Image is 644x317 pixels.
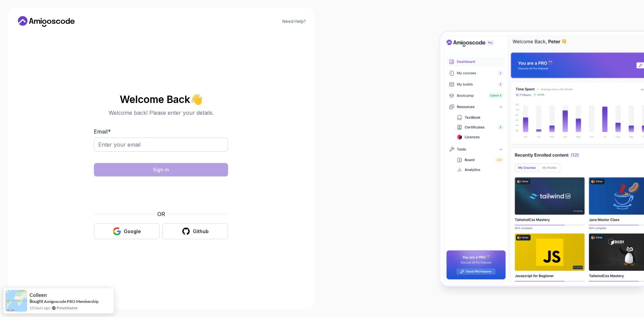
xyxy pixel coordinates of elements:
p: OR [157,210,165,218]
a: Home link [16,16,76,27]
div: Google [124,228,141,235]
a: Amigoscode PRO Membership [44,299,99,304]
h2: Welcome Back [94,94,228,105]
span: Bought [30,299,43,304]
button: Github [162,223,228,239]
button: Google [94,223,160,239]
button: Sign in [94,163,228,176]
input: Enter your email [94,138,228,152]
a: Need Help? [282,19,306,24]
iframe: Widget containing checkbox for hCaptcha security challenge [110,180,212,206]
span: 15 hours ago [30,305,50,311]
div: Github [193,228,209,235]
p: Welcome back! Please enter your details. [94,109,228,117]
img: Amigoscode Dashboard [440,32,644,285]
img: provesource social proof notification image [5,290,27,312]
div: Sign in [153,166,169,173]
span: 👋 [190,94,203,105]
a: ProveSource [57,305,77,311]
span: Colleen [30,292,47,298]
label: Email * [94,128,111,135]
